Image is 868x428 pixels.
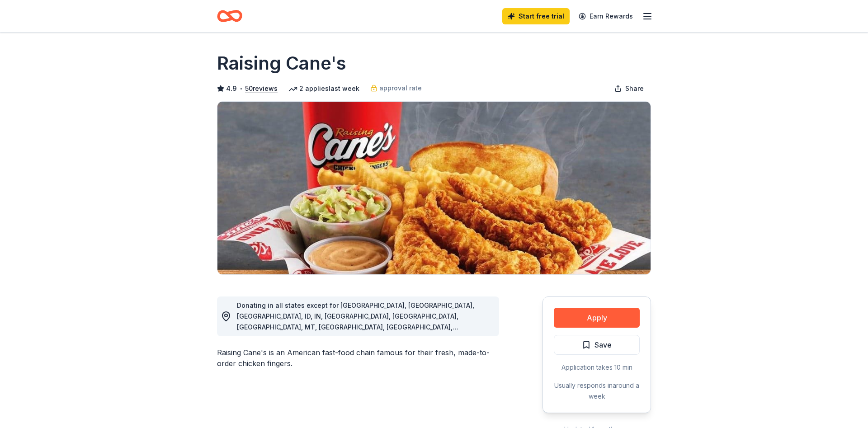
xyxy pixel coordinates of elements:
[379,83,422,94] span: approval rate
[226,83,237,94] span: 4.9
[245,83,278,94] button: 50reviews
[554,362,640,373] div: Application takes 10 min
[237,301,474,374] span: Donating in all states except for [GEOGRAPHIC_DATA], [GEOGRAPHIC_DATA], [GEOGRAPHIC_DATA], ID, IN...
[217,5,242,27] a: Home
[370,83,422,94] a: approval rate
[502,8,570,24] a: Start free trial
[554,308,640,328] button: Apply
[217,347,499,369] div: Raising Cane's is an American fast-food chain famous for their fresh, made-to-order chicken fingers.
[573,8,638,24] a: Earn Rewards
[217,51,346,76] h1: Raising Cane's
[217,102,651,274] img: Image for Raising Cane's
[288,83,359,94] div: 2 applies last week
[607,80,651,98] button: Share
[625,83,644,94] span: Share
[594,339,612,351] span: Save
[240,85,243,92] span: •
[554,380,640,402] div: Usually responds in around a week
[554,335,640,355] button: Save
